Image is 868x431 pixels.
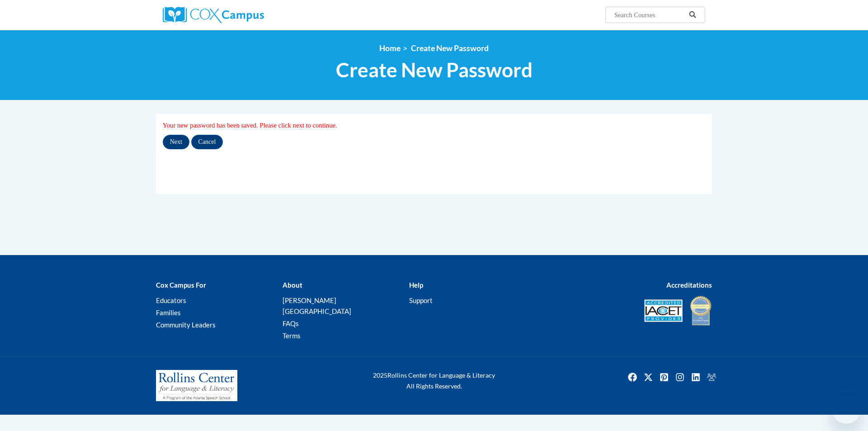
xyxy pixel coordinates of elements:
[156,281,206,289] b: Cox Campus For
[373,371,387,379] span: 2025
[704,370,719,384] img: Facebook group icon
[163,122,337,129] span: Your new password has been saved. Please click next to continue.
[673,370,687,384] img: Instagram icon
[641,370,656,384] a: Twitter
[156,296,186,304] a: Educators
[283,319,299,327] a: FAQs
[644,299,683,322] img: Accredited IACET® Provider
[379,43,401,53] a: Home
[163,7,264,23] img: Cox Campus
[689,295,712,327] img: IDA® Accredited
[657,370,671,384] img: Pinterest icon
[156,321,216,329] a: Community Leaders
[673,370,687,384] a: Instagram
[689,370,703,384] a: Linkedin
[163,135,189,149] input: Next
[409,281,423,289] b: Help
[625,370,640,384] a: Facebook
[657,370,671,384] a: Pinterest
[409,296,433,304] a: Support
[283,296,351,315] a: [PERSON_NAME][GEOGRAPHIC_DATA]
[156,308,181,317] a: Families
[613,9,686,20] input: Search Courses
[666,281,712,289] b: Accreditations
[336,58,533,82] span: Create New Password
[156,370,237,402] img: Rollins Center for Language & Literacy - A Program of the Atlanta Speech School
[641,370,656,384] img: Twitter icon
[339,370,529,392] div: Rollins Center for Language & Literacy All Rights Reserved.
[704,370,719,384] a: Facebook Group
[163,7,335,23] a: Cox Campus
[191,135,223,149] input: Cancel
[283,281,302,289] b: About
[411,43,489,53] span: Create New Password
[625,370,640,384] img: Facebook icon
[689,370,703,384] img: LinkedIn icon
[283,332,301,340] a: Terms
[686,9,699,20] button: Search
[832,395,861,424] iframe: Button to launch messaging window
